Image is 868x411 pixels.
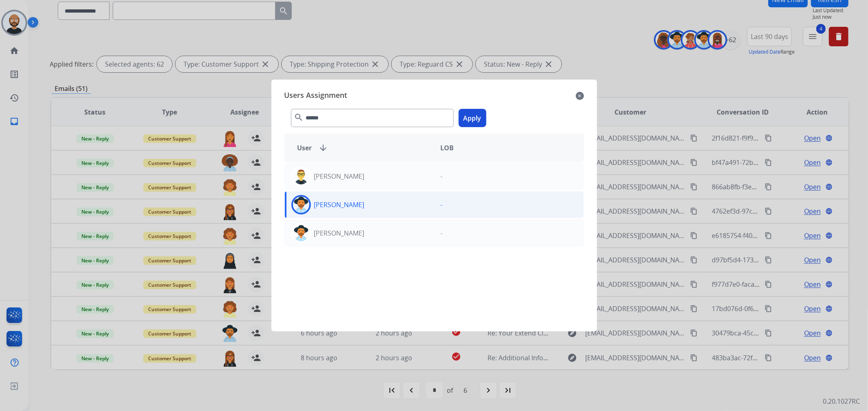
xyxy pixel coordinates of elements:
[459,109,486,127] button: Apply
[319,143,328,153] mat-icon: arrow_downward
[294,112,304,122] mat-icon: search
[441,228,443,238] p: -
[314,228,365,238] p: [PERSON_NAME]
[441,143,454,153] span: LOB
[284,89,348,102] span: Users Assignment
[314,200,365,210] p: [PERSON_NAME]
[576,91,584,101] mat-icon: close
[291,143,434,153] div: User
[314,171,365,181] p: [PERSON_NAME]
[441,200,443,210] p: -
[441,171,443,181] p: -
